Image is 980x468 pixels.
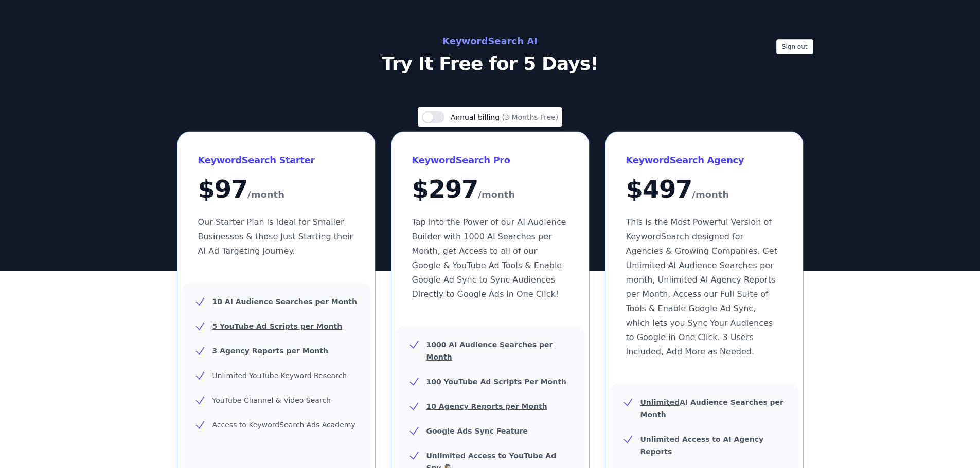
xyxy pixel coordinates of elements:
u: Unlimited [640,398,680,406]
h3: KeywordSearch Pro [412,152,568,169]
div: $ 297 [412,177,568,203]
span: /month [478,186,515,203]
b: Unlimited Access to AI Agency Reports [640,435,764,456]
span: /month [247,186,284,203]
u: 100 YouTube Ad Scripts Per Month [426,378,566,386]
h3: KeywordSearch Starter [198,152,354,169]
u: 5 YouTube Ad Scripts per Month [212,322,343,330]
span: Our Starter Plan is Ideal for Smaller Businesses & those Just Starting their AI Ad Targeting Jour... [198,217,353,256]
b: Google Ads Sync Feature [426,427,528,435]
h3: KeywordSearch Agency [626,152,782,169]
u: 3 Agency Reports per Month [212,347,328,355]
span: Tap into the Power of our AI Audience Builder with 1000 AI Searches per Month, get Access to all ... [412,217,566,299]
b: AI Audience Searches per Month [640,398,784,419]
span: (3 Months Free) [502,113,559,121]
p: Try It Free for 5 Days! [260,53,721,74]
span: Access to KeywordSearch Ads Academy [212,421,355,429]
div: $ 497 [626,177,782,203]
button: Sign out [776,39,813,54]
u: 1000 AI Audience Searches per Month [426,341,553,361]
u: 10 Agency Reports per Month [426,402,547,410]
span: Annual billing [451,113,502,121]
h2: KeywordSearch AI [260,33,721,49]
u: 10 AI Audience Searches per Month [212,297,357,306]
div: $ 97 [198,177,354,203]
span: /month [692,186,729,203]
span: Unlimited YouTube Keyword Research [212,371,347,380]
span: YouTube Channel & Video Search [212,396,331,404]
span: This is the Most Powerful Version of KeywordSearch designed for Agencies & Growing Companies. Get... [626,217,777,357]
